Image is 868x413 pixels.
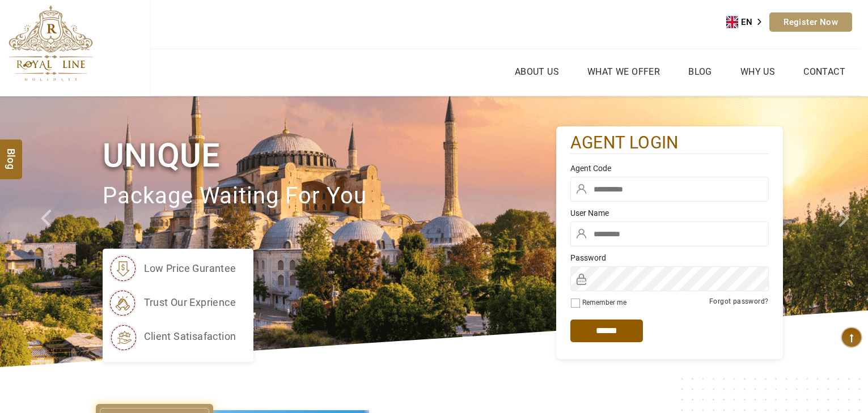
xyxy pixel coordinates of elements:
[585,63,663,80] a: What we Offer
[801,63,848,80] a: Contact
[685,63,715,80] a: Blog
[582,299,626,306] label: Remember me
[570,252,769,263] label: Password
[570,207,769,219] label: User Name
[108,254,236,283] li: low price gurantee
[103,177,556,215] p: package waiting for you
[726,14,769,31] div: Language
[512,63,562,80] a: About Us
[570,132,769,154] h2: agent login
[709,297,768,305] a: Forgot password?
[726,14,769,31] aside: Language selected: English
[9,5,93,82] img: The Royal Line Holidays
[726,14,769,31] a: EN
[26,96,70,367] a: Check next prev
[4,148,19,158] span: Blog
[108,288,236,317] li: trust our exprience
[738,63,778,80] a: Why Us
[103,134,556,177] h1: Unique
[570,163,769,174] label: Agent Code
[108,322,236,351] li: client satisafaction
[769,12,852,32] a: Register Now
[824,96,868,367] a: Check next image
